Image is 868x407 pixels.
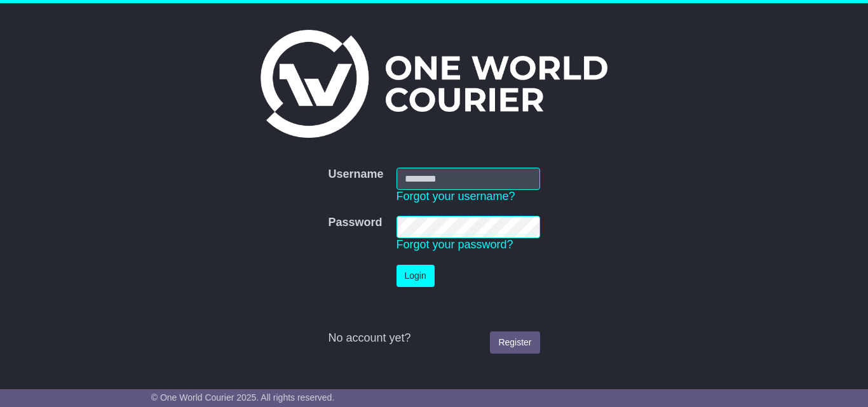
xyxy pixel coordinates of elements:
[397,238,513,251] a: Forgot your password?
[328,331,539,345] div: No account yet?
[397,265,435,287] button: Login
[397,190,515,203] a: Forgot your username?
[490,331,539,354] a: Register
[328,216,382,230] label: Password
[261,30,607,138] img: One World
[151,392,335,403] span: © One World Courier 2025. All rights reserved.
[328,168,383,182] label: Username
